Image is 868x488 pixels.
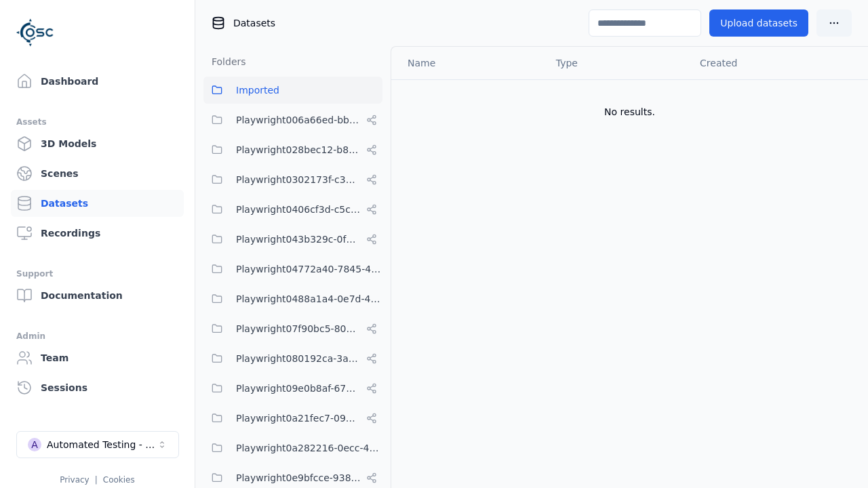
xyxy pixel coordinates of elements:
[236,350,361,367] span: Playwright080192ca-3ab8-4170-8689-2c2dffafb10d
[16,328,178,344] div: Admin
[11,282,184,309] a: Documentation
[203,77,382,104] button: Imported
[203,405,382,432] button: Playwright0a21fec7-093e-446e-ac90-feefe60349da
[236,142,361,158] span: Playwright028bec12-b853-4041-8716-f34111cdbd0b
[236,440,382,456] span: Playwright0a282216-0ecc-4192-904d-1db5382f43aa
[203,166,382,193] button: Playwright0302173f-c313-40eb-a2c1-2f14b0f3806f
[236,410,361,426] span: Playwright0a21fec7-093e-446e-ac90-feefe60349da
[103,475,135,485] a: Cookies
[236,231,361,247] span: Playwright043b329c-0fea-4eef-a1dd-c1b85d96f68d
[28,438,41,451] div: A
[709,9,808,37] button: Upload datasets
[11,130,184,157] a: 3D Models
[203,345,382,372] button: Playwright080192ca-3ab8-4170-8689-2c2dffafb10d
[60,475,89,485] a: Privacy
[11,220,184,247] a: Recordings
[236,321,361,337] span: Playwright07f90bc5-80d1-4d58-862e-051c9f56b799
[203,196,382,223] button: Playwright0406cf3d-c5c6-4809-a891-d4d7aaf60441
[236,112,361,128] span: Playwright006a66ed-bbfa-4b84-a6f2-8b03960da6f1
[203,315,382,342] button: Playwright07f90bc5-80d1-4d58-862e-051c9f56b799
[203,285,382,312] button: Playwright0488a1a4-0e7d-4299-bdea-dd156cc484d6
[16,14,54,52] img: Logo
[391,79,868,144] td: No results.
[203,226,382,253] button: Playwright043b329c-0fea-4eef-a1dd-c1b85d96f68d
[95,475,98,485] span: |
[47,438,157,451] div: Automated Testing - Playwright
[16,431,179,458] button: Select a workspace
[236,82,279,98] span: Imported
[203,434,382,462] button: Playwright0a282216-0ecc-4192-904d-1db5382f43aa
[236,261,382,277] span: Playwright04772a40-7845-40f2-bf94-f85d29927f9d
[203,55,246,68] h3: Folders
[11,160,184,187] a: Scenes
[236,201,361,218] span: Playwright0406cf3d-c5c6-4809-a891-d4d7aaf60441
[236,171,361,188] span: Playwright0302173f-c313-40eb-a2c1-2f14b0f3806f
[11,344,184,371] a: Team
[16,114,178,130] div: Assets
[236,380,361,396] span: Playwright09e0b8af-6797-487c-9a58-df45af994400
[203,106,382,134] button: Playwright006a66ed-bbfa-4b84-a6f2-8b03960da6f1
[203,375,382,402] button: Playwright09e0b8af-6797-487c-9a58-df45af994400
[236,470,361,486] span: Playwright0e9bfcce-9385-4655-aad9-5e1830d0cbce
[11,374,184,401] a: Sessions
[233,16,275,30] span: Datasets
[391,47,545,79] th: Name
[11,190,184,217] a: Datasets
[11,68,184,95] a: Dashboard
[203,256,382,283] button: Playwright04772a40-7845-40f2-bf94-f85d29927f9d
[203,136,382,163] button: Playwright028bec12-b853-4041-8716-f34111cdbd0b
[689,47,846,79] th: Created
[545,47,689,79] th: Type
[16,266,178,282] div: Support
[236,291,382,307] span: Playwright0488a1a4-0e7d-4299-bdea-dd156cc484d6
